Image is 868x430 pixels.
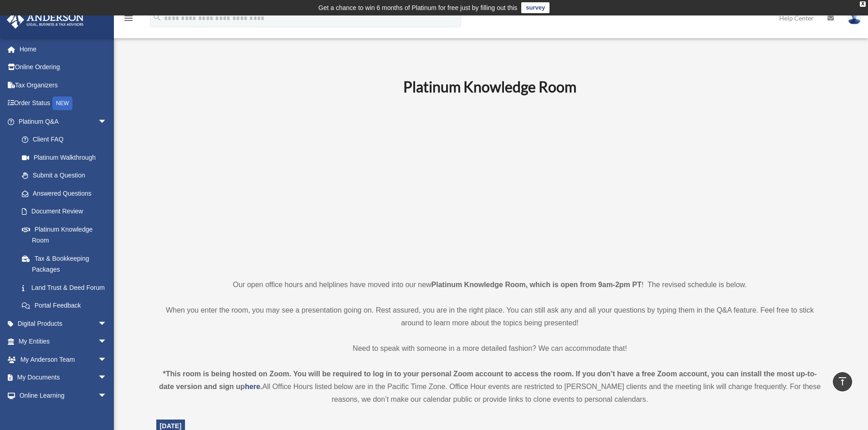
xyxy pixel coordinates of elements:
iframe: 231110_Toby_KnowledgeRoom [353,108,627,262]
a: Tax Organizers [6,76,121,94]
a: Online Ordering [6,58,121,76]
a: here [245,383,260,390]
span: [DATE] [160,422,182,430]
a: survey [521,2,550,13]
a: My Documentsarrow_drop_down [6,369,121,387]
a: Land Trust & Deed Forum [13,278,121,297]
div: close [860,1,866,7]
a: vertical_align_top [833,372,852,391]
a: Document Review [13,202,121,221]
a: My Anderson Teamarrow_drop_down [6,350,121,369]
strong: Platinum Knowledge Room, which is open from 9am-2pm PT [431,281,642,288]
a: My Entitiesarrow_drop_down [6,333,121,351]
a: Portal Feedback [13,297,121,315]
div: Get a chance to win 6 months of Platinum for free just by filling out this [318,2,518,13]
a: Digital Productsarrow_drop_down [6,314,121,333]
img: Anderson Advisors Platinum Portal [4,11,87,29]
a: Submit a Question [13,167,121,185]
p: When you enter the room, you may see a presentation going on. Rest assured, you are in the right ... [156,304,824,329]
i: vertical_align_top [837,376,848,387]
a: Home [6,40,121,58]
img: User Pic [847,11,861,25]
span: arrow_drop_down [98,314,116,333]
span: arrow_drop_down [98,369,116,387]
a: Client FAQ [13,131,121,149]
a: Platinum Q&Aarrow_drop_down [6,112,121,131]
i: menu [123,13,134,24]
a: Platinum Knowledge Room [13,220,116,249]
span: arrow_drop_down [98,333,116,351]
a: Platinum Walkthrough [13,148,121,167]
a: Answered Questions [13,184,121,202]
a: Online Learningarrow_drop_down [6,386,121,405]
span: arrow_drop_down [98,350,116,369]
span: arrow_drop_down [98,386,116,405]
div: NEW [52,96,72,110]
strong: . [260,383,262,390]
a: Tax & Bookkeeping Packages [13,249,121,278]
i: search [152,12,162,22]
strong: *This room is being hosted on Zoom. You will be required to log in to your personal Zoom account ... [159,370,817,390]
p: Our open office hours and helplines have moved into our new ! The revised schedule is below. [156,278,824,291]
a: menu [123,16,134,24]
div: All Office Hours listed below are in the Pacific Time Zone. Office Hour events are restricted to ... [156,368,824,406]
a: Order StatusNEW [6,94,121,113]
p: Need to speak with someone in a more detailed fashion? We can accommodate that! [156,342,824,355]
span: arrow_drop_down [98,112,116,131]
b: Platinum Knowledge Room [403,78,576,96]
